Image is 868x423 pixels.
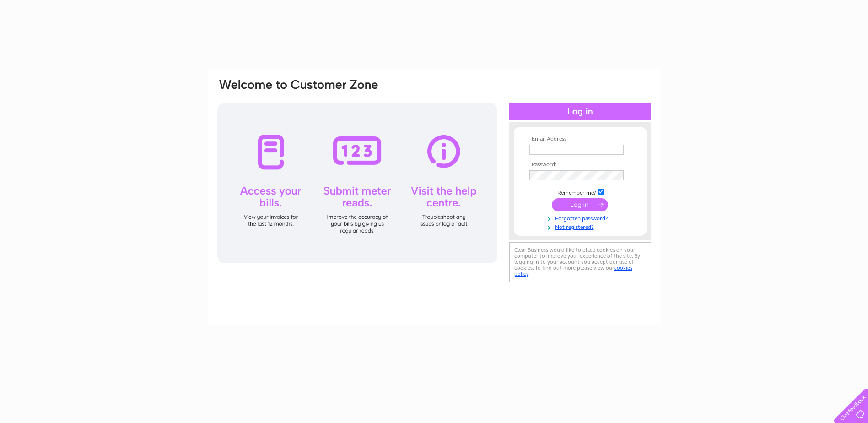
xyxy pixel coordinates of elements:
[509,242,651,282] div: Clear Business would like to place cookies on your computer to improve your experience of the sit...
[529,213,633,222] a: Forgotten password?
[527,187,633,196] td: Remember me?
[527,136,633,142] th: Email Address:
[552,198,608,211] input: Submit
[527,162,633,168] th: Password:
[514,265,632,277] a: cookies policy
[529,222,633,231] a: Not registered?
